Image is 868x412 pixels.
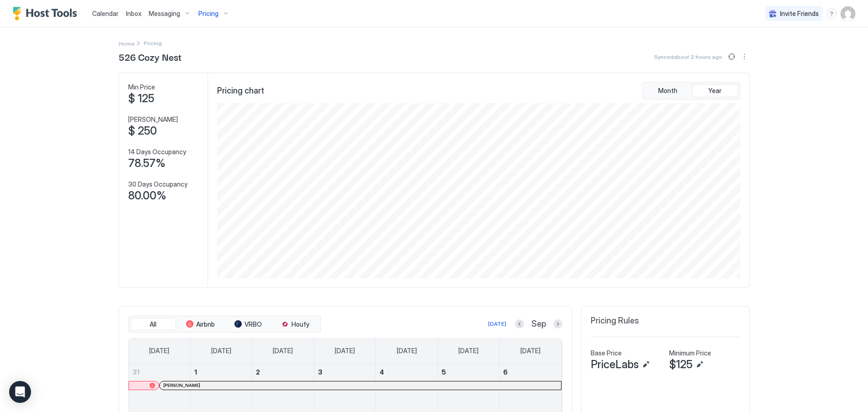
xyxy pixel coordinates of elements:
[140,339,178,363] a: Sunday
[264,339,302,363] a: Tuesday
[244,320,262,329] span: VRBO
[515,319,524,329] button: Previous month
[126,9,141,18] a: Inbox
[128,115,178,124] span: [PERSON_NAME]
[739,51,750,62] button: More options
[449,339,488,363] a: Friday
[591,349,622,357] span: Base Price
[397,347,417,355] span: [DATE]
[640,359,651,370] button: Edit
[178,318,223,331] button: Airbnb
[458,347,478,355] span: [DATE]
[326,339,364,363] a: Wednesday
[826,8,837,19] div: menu
[92,9,119,18] a: Calendar
[694,359,705,370] button: Edit
[692,84,738,97] button: Year
[217,86,264,96] span: Pricing chart
[841,6,855,21] div: User profile
[202,339,240,363] a: Monday
[499,364,561,381] a: September 6, 2025
[119,40,135,47] span: Home
[194,368,197,376] span: 1
[591,316,639,326] span: Pricing Rules
[128,92,154,105] span: $ 125
[119,50,182,63] span: 526 Cozy Nest
[658,87,677,95] span: Month
[191,364,252,381] a: September 1, 2025
[130,318,176,331] button: All
[9,381,31,403] div: Open Intercom Messenger
[487,318,508,329] button: [DATE]
[126,10,141,17] span: Inbox
[132,368,140,376] span: 31
[503,368,508,376] span: 6
[739,51,750,62] div: menu
[442,368,446,376] span: 5
[163,382,200,388] span: [PERSON_NAME]
[438,364,499,381] a: September 5, 2025
[669,349,711,357] span: Minimum Price
[13,7,81,21] a: Host Tools Logo
[211,347,231,355] span: [DATE]
[128,124,157,138] span: $ 250
[128,83,155,91] span: Min Price
[669,358,692,371] span: $125
[144,40,162,47] span: Breadcrumb
[163,382,557,388] div: [PERSON_NAME]
[198,10,218,18] span: Pricing
[149,347,169,355] span: [DATE]
[553,319,562,329] button: Next month
[488,320,506,328] div: [DATE]
[149,10,180,18] span: Messaging
[119,38,135,48] a: Home
[318,368,322,376] span: 3
[645,84,691,97] button: Month
[291,320,309,329] span: Houfy
[150,320,156,329] span: All
[92,10,119,17] span: Calendar
[379,368,384,376] span: 4
[654,53,722,60] span: Synced about 2 hours ago
[196,320,215,329] span: Airbnb
[376,364,437,381] a: September 4, 2025
[129,364,190,381] a: August 31, 2025
[780,10,819,18] span: Invite Friends
[314,364,376,381] a: September 3, 2025
[273,347,293,355] span: [DATE]
[128,148,186,156] span: 14 Days Occupancy
[119,38,135,48] div: Breadcrumb
[388,339,426,363] a: Thursday
[252,364,314,381] a: September 2, 2025
[128,189,166,203] span: 80.00%
[643,82,740,99] div: tab-group
[335,347,355,355] span: [DATE]
[128,180,187,188] span: 30 Days Occupancy
[256,368,260,376] span: 2
[225,318,271,331] button: VRBO
[273,318,318,331] button: Houfy
[531,319,546,329] span: Sep
[128,156,166,170] span: 78.57%
[591,358,639,371] span: PriceLabs
[726,51,737,62] button: Sync prices
[520,347,541,355] span: [DATE]
[708,87,722,95] span: Year
[128,316,321,333] div: tab-group
[511,339,550,363] a: Saturday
